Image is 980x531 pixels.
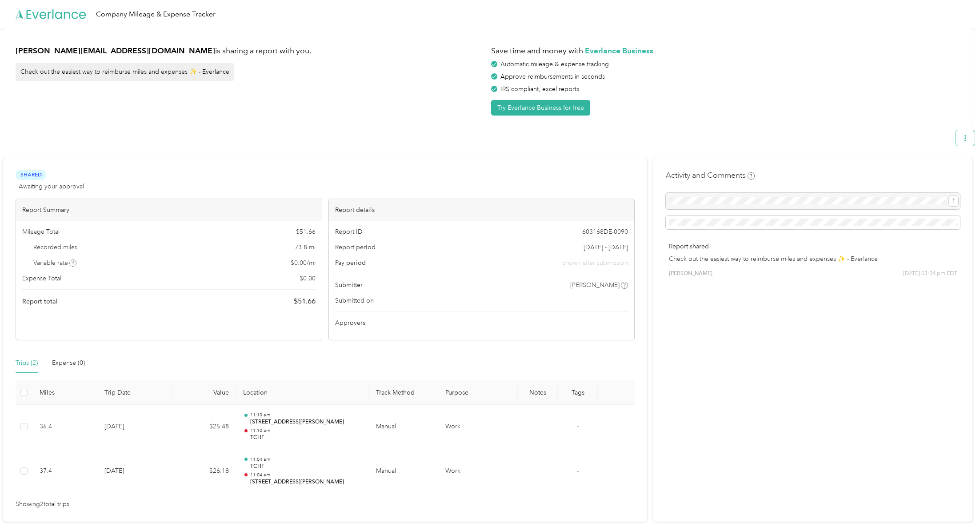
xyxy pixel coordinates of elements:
[16,358,38,368] div: Trips (2)
[172,380,236,405] th: Value
[500,60,609,68] span: Automatic mileage & expense tracking
[491,100,590,116] button: Try Everlance Business for free
[329,199,635,221] div: Report details
[172,449,236,494] td: $26.18
[296,227,316,236] span: $ 51.66
[438,380,518,405] th: Purpose
[666,170,755,181] h4: Activity and Comments
[369,380,438,405] th: Track Method
[16,170,46,180] span: Shared
[577,423,579,430] span: -
[32,405,97,449] td: 36.4
[250,418,362,426] p: [STREET_ADDRESS][PERSON_NAME]
[19,182,84,191] span: Awaiting your approval
[33,243,77,252] span: Recorded miles
[32,449,97,494] td: 37.4
[491,45,960,56] h1: Save time and money with
[335,258,366,267] span: Pay period
[16,63,234,81] div: Check out the easiest way to reimburse miles and expenses ✨ - Everlance
[626,296,628,305] span: -
[16,46,215,55] strong: [PERSON_NAME][EMAIL_ADDRESS][DOMAIN_NAME]
[97,380,172,405] th: Trip Date
[22,297,58,306] span: Report total
[335,243,376,252] span: Report period
[563,258,628,267] span: shown after submission
[570,280,620,290] span: [PERSON_NAME]
[250,463,362,471] p: TCHF
[16,45,485,56] h1: is sharing a report with you.
[250,456,362,463] p: 11:04 am
[97,449,172,494] td: [DATE]
[250,434,362,442] p: TCHF
[33,258,77,267] span: Variable rate
[585,46,653,55] strong: Everlance Business
[250,427,362,434] p: 11:10 am
[172,405,236,449] td: $25.48
[295,243,316,252] span: 73.8 mi
[558,380,598,405] th: Tags
[97,405,172,449] td: [DATE]
[577,467,579,475] span: -
[291,258,316,267] span: $ 0.00 / mi
[16,199,322,221] div: Report Summary
[22,274,61,283] span: Expense Total
[300,274,316,283] span: $ 0.00
[669,270,712,278] span: [PERSON_NAME]
[32,380,97,405] th: Miles
[22,227,60,236] span: Mileage Total
[500,73,605,80] span: Approve reimbursements in seconds
[16,499,69,509] span: Showing 2 total trips
[369,449,438,494] td: Manual
[250,472,362,478] p: 11:04 am
[335,227,363,236] span: Report ID
[96,9,216,20] div: Company Mileage & Expense Tracker
[250,412,362,418] p: 11:10 am
[669,254,957,264] p: Check out the easiest way to reimburse miles and expenses ✨ - Everlance
[669,242,957,251] p: Report shared
[335,318,365,327] span: Approvers
[438,449,518,494] td: Work
[335,296,374,305] span: Submitted on
[438,405,518,449] td: Work
[335,280,363,290] span: Submitter
[369,405,438,449] td: Manual
[582,227,628,236] span: 603168DE-0090
[903,270,957,278] span: [DATE] 03:34 pm EDT
[250,478,362,486] p: [STREET_ADDRESS][PERSON_NAME]
[236,380,369,405] th: Location
[518,380,558,405] th: Notes
[500,85,579,93] span: IRS compliant, excel reports
[584,243,628,252] span: [DATE] - [DATE]
[52,358,85,368] div: Expense (0)
[294,296,316,307] span: $ 51.66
